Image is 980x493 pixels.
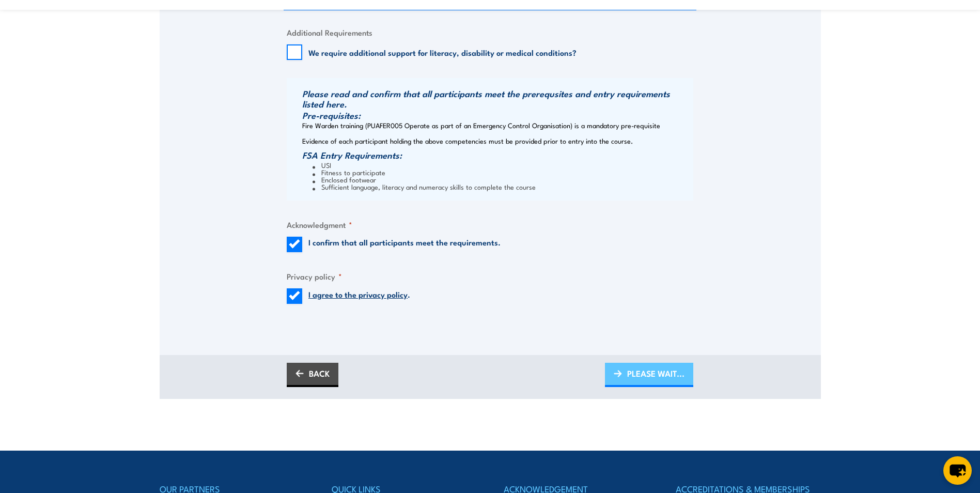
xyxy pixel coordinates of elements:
legend: Privacy policy [287,270,342,282]
a: BACK [287,363,338,387]
a: PLEASE WAIT... [605,363,693,387]
legend: Additional Requirements [287,26,372,38]
p: Evidence of each participant holding the above competencies must be provided prior to entry into ... [302,137,691,145]
div: Fire Warden training (PUAFER005 Operate as part of an Emergency Control Organisation) is a mandat... [287,78,693,201]
legend: Acknowledgment [287,219,352,230]
h3: Pre-requisites: [302,110,691,120]
h3: Please read and confirm that all participants meet the prerequsites and entry requirements listed... [302,88,691,109]
li: Enclosed footwear [313,176,691,183]
label: We require additional support for literacy, disability or medical conditions? [308,47,577,57]
span: PLEASE WAIT... [627,360,685,387]
a: I agree to the privacy policy [308,288,408,300]
li: USI [313,161,691,168]
label: I confirm that all participants meet the requirements. [308,237,501,252]
label: . [308,288,410,304]
button: chat-button [943,456,972,485]
h3: FSA Entry Requirements: [302,150,691,160]
li: Fitness to participate [313,168,691,176]
li: Sufficient language, literacy and numeracy skills to complete the course [313,183,691,190]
